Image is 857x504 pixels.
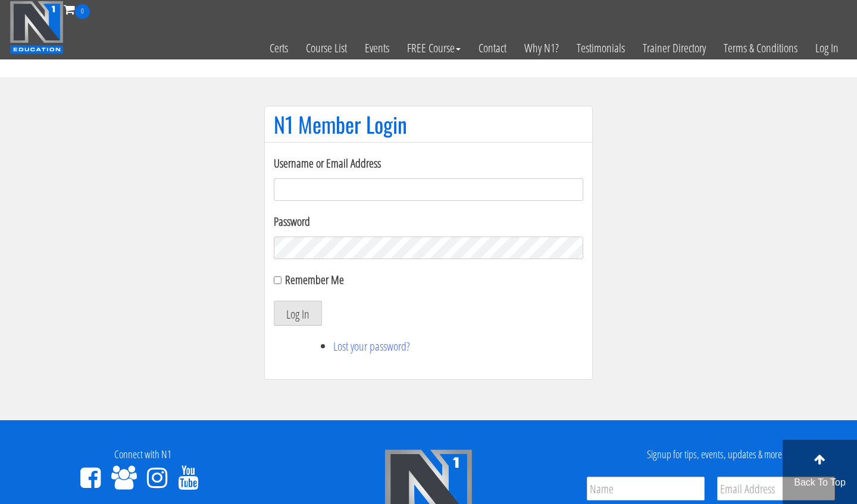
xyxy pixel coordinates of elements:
[568,19,634,77] a: Testimonials
[333,338,410,354] a: Lost your password?
[9,449,277,461] h4: Connect with N1
[470,19,515,77] a: Contact
[715,19,806,77] a: Terms & Conditions
[285,272,344,288] label: Remember Me
[75,4,90,19] span: 0
[634,19,715,77] a: Trainer Directory
[356,19,398,77] a: Events
[274,112,583,136] h1: N1 Member Login
[580,449,848,461] h4: Signup for tips, events, updates & more
[64,1,90,17] a: 0
[717,477,835,500] input: Email Address
[10,1,64,54] img: n1-education
[274,301,322,326] button: Log In
[274,213,583,231] label: Password
[274,155,583,172] label: Username or Email Address
[398,19,470,77] a: FREE Course
[806,19,847,77] a: Log In
[261,19,297,77] a: Certs
[297,19,356,77] a: Course List
[515,19,568,77] a: Why N1?
[587,477,705,500] input: Name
